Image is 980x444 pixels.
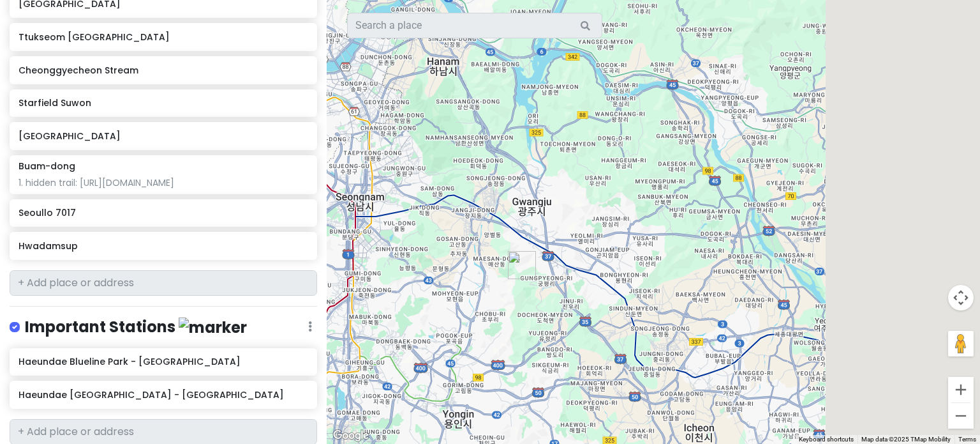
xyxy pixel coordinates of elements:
h4: Important Stations [25,317,247,338]
h6: Haeundae [GEOGRAPHIC_DATA] - [GEOGRAPHIC_DATA] [19,389,308,401]
div: 1. hidden trail: [URL][DOMAIN_NAME] [19,177,308,188]
h6: Cheonggyecheon Stream [19,65,308,76]
h6: Seoullo 7017 [19,207,308,218]
button: Zoom in [948,377,974,402]
h6: Buam-dong [19,160,75,172]
button: Zoom out [948,403,974,429]
span: Map data ©2025 TMap Mobility [861,436,951,443]
a: Terms (opens in new tab) [958,436,976,443]
h6: Haeundae Blueline Park - [GEOGRAPHIC_DATA] [19,356,308,367]
h6: Starfield Suwon [19,97,308,109]
button: Map camera controls [948,285,974,310]
input: Search a place [347,13,602,38]
img: Google [330,427,372,444]
h6: [GEOGRAPHIC_DATA] [19,130,308,142]
div: Hwadamsup [503,246,541,284]
a: Open this area in Google Maps (opens a new window) [330,427,372,444]
img: marker [179,318,247,337]
h6: Hwadamsup [19,240,308,252]
button: Drag Pegman onto the map to open Street View [948,331,974,356]
h6: Ttukseom [GEOGRAPHIC_DATA] [19,31,308,43]
input: + Add place or address [10,270,317,296]
button: Keyboard shortcuts [799,435,854,444]
div: Ttukseom Hangang Park [299,26,338,64]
